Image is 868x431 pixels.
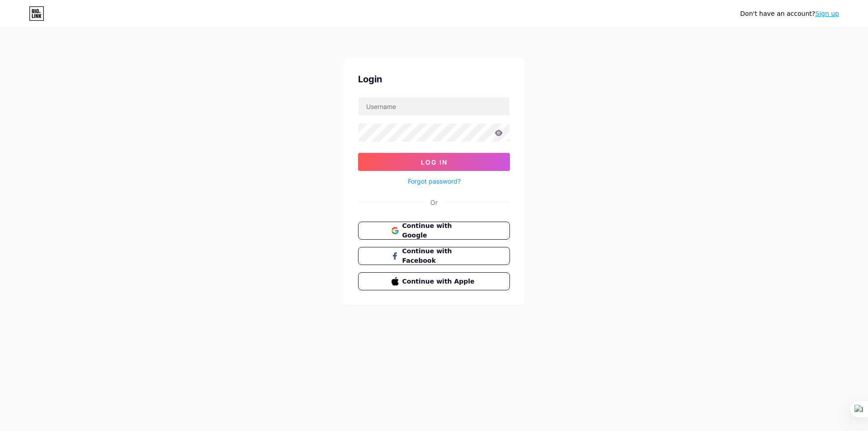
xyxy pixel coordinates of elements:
input: Username [359,97,509,115]
div: Or [430,198,438,207]
button: Continue with Facebook [358,247,510,265]
a: Forgot password? [408,176,461,186]
span: Continue with Facebook [402,246,477,265]
button: Continue with Google [358,222,510,240]
div: Login [358,72,510,86]
button: Continue with Apple [358,272,510,290]
div: Don't have an account? [740,9,839,19]
span: Continue with Apple [402,277,477,286]
span: Log In [421,158,448,166]
span: Continue with Google [402,221,477,240]
button: Log In [358,153,510,171]
a: Sign up [815,10,839,17]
